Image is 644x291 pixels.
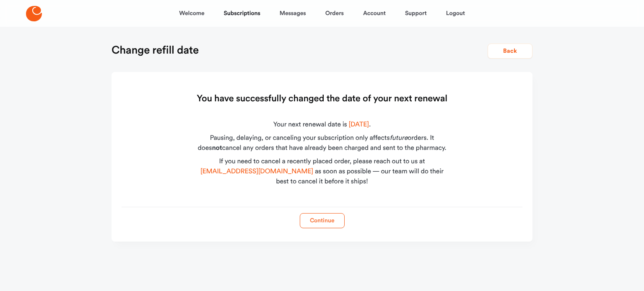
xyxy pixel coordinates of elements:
[112,44,199,57] h1: Change refill date
[212,145,222,152] b: not
[200,168,313,175] a: [EMAIL_ADDRESS][DOMAIN_NAME]
[179,3,204,23] a: Welcome
[349,121,369,128] span: [DATE]
[405,3,427,23] a: Support
[194,120,450,130] div: Your next renewal date is .
[363,3,386,23] a: Account
[488,44,532,59] button: Back
[390,135,408,142] i: future
[194,133,450,153] div: Pausing, delaying, or canceling your subscription only affects orders. It does cancel any orders ...
[280,3,306,23] a: Messages
[325,3,344,23] a: Orders
[197,92,447,106] h1: You have successfully changed the date of your next renewal
[224,3,260,23] a: Subscriptions
[194,157,450,187] div: If you need to cancel a recently placed order, please reach out to us at as soon as possible — ou...
[300,213,345,228] button: Continue
[446,3,465,23] a: Logout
